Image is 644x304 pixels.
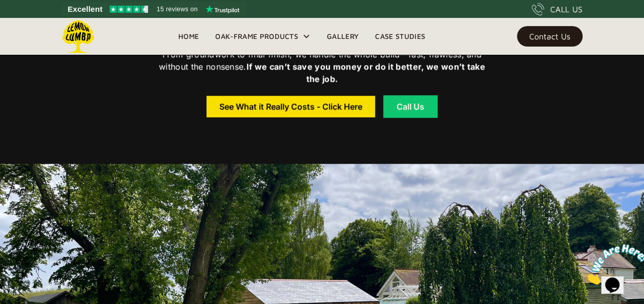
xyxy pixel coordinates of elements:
[206,96,375,117] a: See What it Really Costs - Click Here
[517,26,583,47] a: Contact Us
[4,4,8,13] span: 1
[157,3,198,15] span: 15 reviews on
[319,29,367,44] a: Gallery
[383,95,438,118] a: Call Us
[580,240,644,289] iframe: chat widget
[205,5,239,13] img: Trustpilot logo
[61,2,246,16] a: See Lemon Lumba reviews on Trustpilot
[170,29,207,44] a: Home
[396,102,425,111] div: Call Us
[155,48,489,85] div: From groundwork to final finish, we handle the whole build—fast, flawless, and without the nonsense.
[367,29,433,44] a: Case Studies
[110,6,148,13] img: Trustpilot 4.5 stars
[529,33,570,40] div: Contact Us
[215,30,298,42] div: Oak-Frame Products
[4,4,68,45] img: Chat attention grabber
[68,3,102,15] span: Excellent
[219,103,362,110] div: See What it Really Costs - Click Here
[550,3,583,15] div: CALL US
[246,61,485,84] strong: If we can’t save you money or do it better, we won’t take the job.
[207,18,319,55] div: Oak-Frame Products
[532,3,583,15] a: CALL US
